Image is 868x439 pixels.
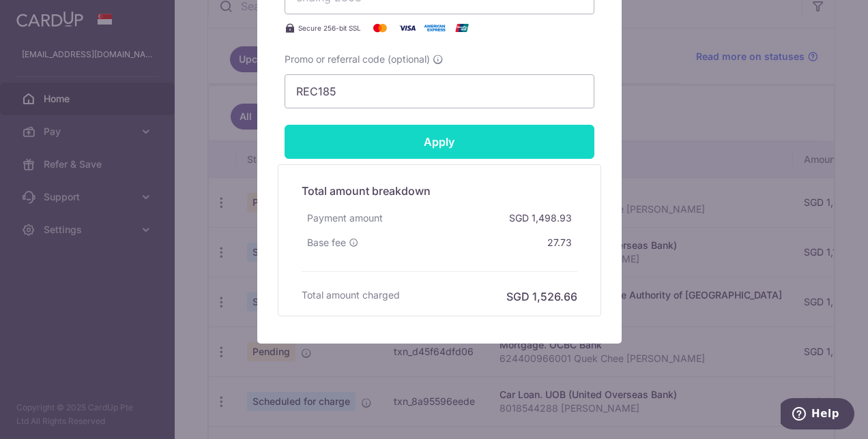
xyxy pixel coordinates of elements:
[421,20,448,36] img: American Express
[781,398,854,432] iframe: Opens a widget where you can find more information
[307,236,346,249] span: Base fee
[302,288,400,302] h6: Total amount charged
[298,22,361,33] span: Secure 256-bit SSL
[504,206,577,230] div: SGD 1,498.93
[394,20,421,36] img: Visa
[285,52,430,66] span: Promo or referral code (optional)
[302,183,577,199] h5: Total amount breakdown
[285,125,594,159] input: Apply
[448,20,476,36] img: UnionPay
[542,230,577,255] div: 27.73
[506,288,577,305] h6: SGD 1,526.66
[366,20,394,36] img: Mastercard
[302,206,388,230] div: Payment amount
